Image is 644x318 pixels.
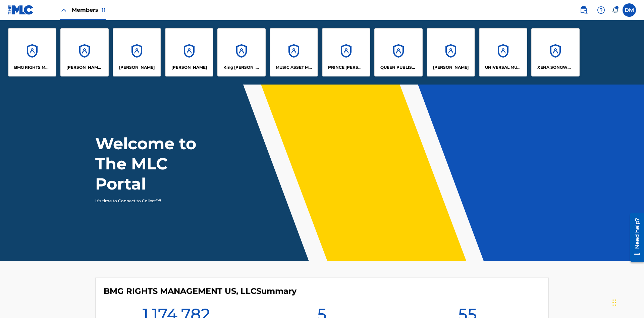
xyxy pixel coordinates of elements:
a: AccountsPRINCE [PERSON_NAME] [322,28,370,76]
p: ELVIS COSTELLO [119,64,155,70]
p: CLEO SONGWRITER [66,64,103,70]
p: It's time to Connect to Collect™! [95,198,212,204]
a: AccountsQUEEN PUBLISHA [374,28,423,76]
span: Members [72,6,106,14]
p: UNIVERSAL MUSIC PUB GROUP [485,64,522,70]
p: BMG RIGHTS MANAGEMENT US, LLC [14,64,51,70]
img: Close [60,6,68,14]
a: AccountsBMG RIGHTS MANAGEMENT US, LLC [8,28,56,76]
p: XENA SONGWRITER [537,64,574,70]
div: Drag [612,293,616,313]
div: Notifications [612,7,619,13]
img: search [580,6,588,14]
h1: Welcome to The MLC Portal [95,134,221,194]
a: Public Search [577,3,590,17]
iframe: Chat Widget [610,286,644,318]
p: PRINCE MCTESTERSON [328,64,365,70]
div: Help [594,3,608,17]
h4: BMG RIGHTS MANAGEMENT US, LLC [104,286,297,296]
a: AccountsXENA SONGWRITER [531,28,580,76]
div: User Menu [623,3,636,17]
img: MLC Logo [8,5,34,15]
a: AccountsKing [PERSON_NAME] [217,28,266,76]
iframe: Resource Center [625,210,644,265]
a: AccountsUNIVERSAL MUSIC PUB GROUP [479,28,527,76]
a: Accounts[PERSON_NAME] [165,28,213,76]
p: RONALD MCTESTERSON [433,64,469,70]
a: Accounts[PERSON_NAME] [113,28,161,76]
img: help [597,6,605,14]
span: 11 [102,7,106,13]
p: King McTesterson [223,64,260,70]
p: EYAMA MCSINGER [171,64,207,70]
p: QUEEN PUBLISHA [380,64,417,70]
a: Accounts[PERSON_NAME] SONGWRITER [60,28,109,76]
p: MUSIC ASSET MANAGEMENT (MAM) [276,64,312,70]
a: Accounts[PERSON_NAME] [427,28,475,76]
a: AccountsMUSIC ASSET MANAGEMENT (MAM) [270,28,318,76]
